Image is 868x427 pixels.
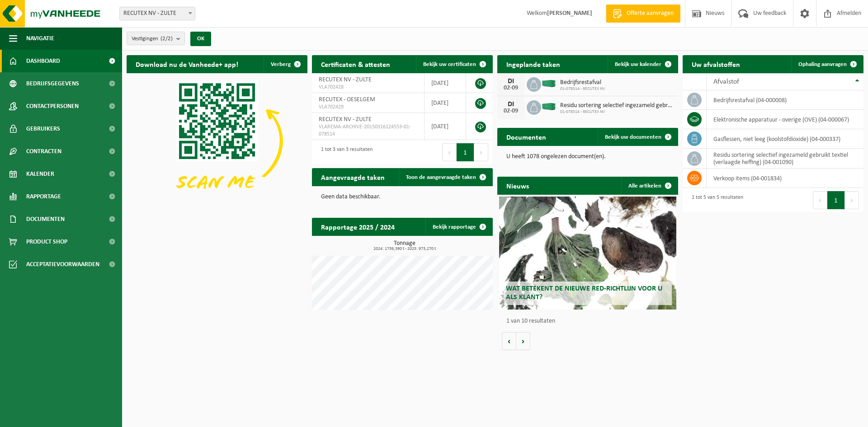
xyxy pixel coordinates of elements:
h3: Tonnage [316,240,493,251]
button: 1 [457,143,474,161]
span: Rapportage [26,185,61,208]
span: Afvalstof [713,78,739,85]
span: Gebruikers [26,117,60,140]
span: Product Shop [26,230,67,253]
span: Residu sortering selectief ingezameld gebruikt textiel (verlaagde heffing) [560,102,674,109]
span: Toon de aangevraagde taken [406,174,476,180]
div: 1 tot 3 van 3 resultaten [316,142,373,162]
button: Next [845,191,859,209]
td: residu sortering selectief ingezameld gebruikt textiel (verlaagde heffing) (04-001090) [707,149,863,169]
span: Bedrijfsgegevens [26,72,79,95]
td: bedrijfsrestafval (04-000008) [707,90,863,110]
h2: Download nu de Vanheede+ app! [127,55,247,73]
button: Vestigingen(2/2) [127,32,185,45]
strong: [PERSON_NAME] [547,10,592,17]
td: [DATE] [425,93,466,113]
h2: Uw afvalstoffen [683,55,749,73]
span: Bedrijfsrestafval [560,79,605,86]
td: elektronische apparatuur - overige (OVE) (04-000067) [707,110,863,129]
a: Alle artikelen [621,177,677,195]
span: Verberg [271,61,291,67]
td: [DATE] [425,113,466,140]
span: Ophaling aanvragen [798,61,847,67]
button: Previous [442,143,457,161]
span: RECUTEX NV - ZULTE [120,7,195,20]
button: Vorige [502,332,516,350]
button: 1 [827,191,845,209]
td: verkoop items (04-001834) [707,169,863,188]
div: 02-09 [502,108,520,114]
img: HK-XC-40-GN-00 [541,103,557,111]
span: Contracten [26,140,61,163]
span: Vestigingen [132,32,173,46]
a: Bekijk rapportage [425,218,492,236]
h2: Ingeplande taken [497,55,569,73]
button: Volgende [516,332,530,350]
span: Bekijk uw certificaten [423,61,476,67]
a: Ophaling aanvragen [791,55,863,73]
span: 2024: 1739,390 t - 2025: 973,270 t [316,247,493,251]
span: Documenten [26,208,65,230]
button: Verberg [264,55,307,73]
button: Previous [813,191,827,209]
a: Bekijk uw documenten [598,128,677,146]
h2: Aangevraagde taken [312,168,394,186]
span: VLA702429 [319,103,417,111]
a: Offerte aanvragen [606,5,680,23]
div: 02-09 [502,85,520,91]
span: VLA702428 [319,84,417,91]
span: Bekijk uw kalender [615,61,661,67]
span: RECUTEX NV - ZULTE [319,76,372,83]
img: HK-XC-40-GN-00 [541,80,557,88]
button: Next [474,143,488,161]
p: Geen data beschikbaar. [321,194,484,200]
span: Dashboard [26,50,60,72]
span: 01-078514 - RECUTEX NV [560,86,605,92]
a: Toon de aangevraagde taken [399,168,492,186]
a: Wat betekent de nieuwe RED-richtlijn voor u als klant? [499,197,676,310]
span: Bekijk uw documenten [605,134,661,140]
span: Navigatie [26,27,54,50]
span: Kalender [26,163,54,185]
button: OK [190,32,211,46]
p: 1 van 10 resultaten [506,318,674,324]
a: Bekijk uw kalender [608,55,677,73]
span: Offerte aanvragen [624,9,676,18]
td: gasflessen, niet leeg (koolstofdioxide) (04-000337) [707,129,863,149]
span: Wat betekent de nieuwe RED-richtlijn voor u als klant? [506,285,662,301]
td: [DATE] [425,73,466,93]
h2: Rapportage 2025 / 2024 [312,218,404,235]
img: Download de VHEPlus App [127,73,307,209]
span: 01-078514 - RECUTEX NV [560,109,674,115]
span: Acceptatievoorwaarden [26,253,99,276]
span: RECUTEX NV - ZULTE [319,116,372,123]
p: U heeft 1078 ongelezen document(en). [506,154,669,160]
count: (2/2) [160,36,173,42]
h2: Documenten [497,128,555,145]
span: VLAREMA-ARCHIVE-20150316124553-01-078514 [319,123,417,138]
span: RECUTEX NV - ZULTE [119,7,195,20]
h2: Certificaten & attesten [312,55,399,73]
span: Contactpersonen [26,95,79,117]
span: RECUTEX - OESELGEM [319,96,375,103]
a: Bekijk uw certificaten [416,55,492,73]
div: DI [502,101,520,108]
h2: Nieuws [497,177,538,194]
div: DI [502,78,520,85]
div: 1 tot 5 van 5 resultaten [687,190,743,210]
